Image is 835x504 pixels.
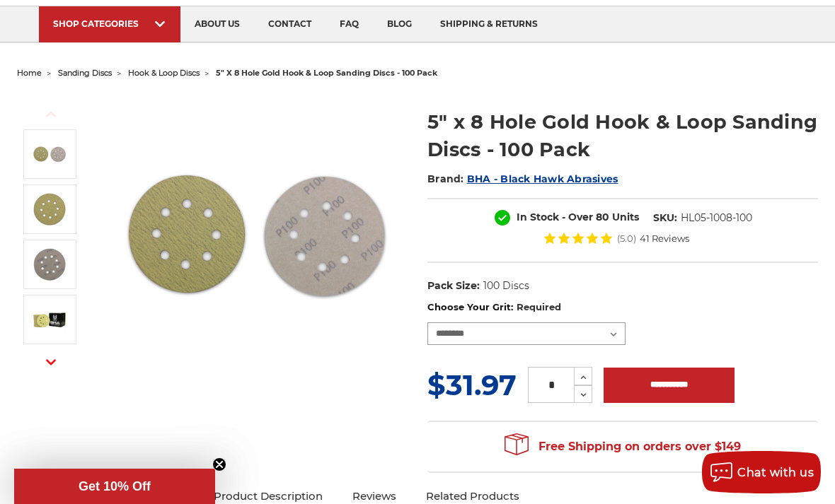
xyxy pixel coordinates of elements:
button: Previous [34,99,68,129]
a: contact [254,6,326,42]
span: $31.97 [427,368,517,402]
div: SHOP CATEGORIES [53,18,166,29]
span: Free Shipping on orders over $149 [505,433,741,461]
div: Get 10% OffClose teaser [14,469,215,504]
dd: HL05-1008-100 [681,211,752,225]
a: home [17,68,42,78]
dd: 100 Discs [483,279,529,293]
button: Close teaser [212,457,226,471]
a: faq [326,6,373,42]
span: 80 [596,211,609,223]
dt: Pack Size: [427,279,480,293]
button: Next [34,347,68,377]
a: blog [373,6,426,42]
span: - Over [562,211,593,223]
button: Chat with us [702,451,821,493]
img: 5 inch 8 hole gold velcro disc stack [115,93,398,376]
span: Chat with us [737,466,814,479]
img: 5 inch hook & loop disc 8 VAC Hole [32,192,67,227]
a: sanding discs [58,68,112,78]
span: Units [612,211,639,223]
h1: 5" x 8 Hole Gold Hook & Loop Sanding Discs - 100 Pack [427,108,818,163]
span: Get 10% Off [79,479,151,493]
a: shipping & returns [426,6,552,42]
span: (5.0) [617,234,636,243]
span: Brand: [427,172,464,185]
dt: SKU: [653,211,677,225]
span: 5" x 8 hole gold hook & loop sanding discs - 100 pack [216,68,437,78]
img: velcro backed 8 hole sanding disc [32,247,67,282]
img: 5 in x 8 hole gold hook and loop sanding disc pack [32,302,67,337]
a: hook & loop discs [128,68,200,78]
a: BHA - Black Hawk Abrasives [467,172,618,185]
span: In Stock [517,211,559,223]
label: Choose Your Grit: [427,300,818,315]
small: Required [517,301,561,312]
span: 41 Reviews [640,234,689,243]
img: 5 inch 8 hole gold velcro disc stack [32,136,67,172]
a: about us [180,6,254,42]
